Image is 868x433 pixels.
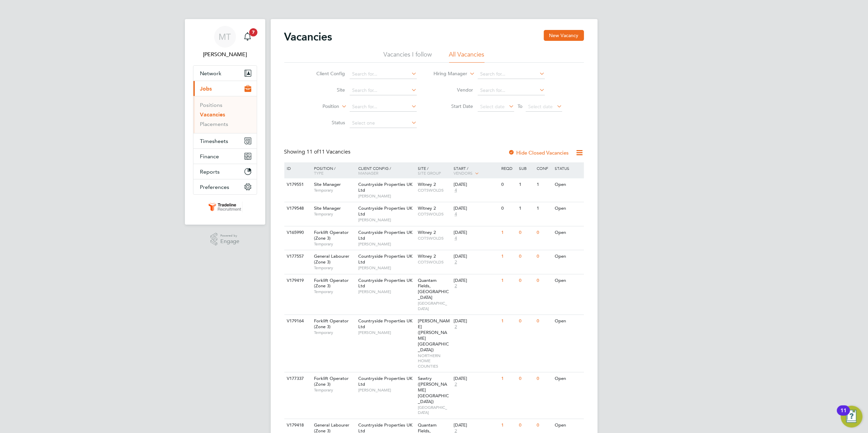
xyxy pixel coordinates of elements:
[454,170,473,176] span: Vendors
[314,265,355,271] span: Temporary
[500,226,517,239] div: 1
[500,202,517,215] div: 0
[418,170,441,176] span: Site Group
[314,375,349,387] span: Forklift Operator (Zone 3)
[200,102,223,108] a: Positions
[285,419,309,432] div: V179418
[200,153,219,160] span: Finance
[358,387,414,393] span: [PERSON_NAME]
[418,375,449,404] span: Sawtry ([PERSON_NAME][GEOGRAPHIC_DATA])
[528,103,553,110] span: Select date
[314,253,349,265] span: General Labourer (Zone 3)
[300,103,339,110] label: Position
[358,375,412,387] span: Countryside Properties UK Ltd
[840,411,847,419] div: 11
[418,405,450,415] span: [GEOGRAPHIC_DATA]
[454,259,458,265] span: 2
[517,315,535,327] div: 0
[306,70,345,77] label: Client Config
[358,205,412,217] span: Countryside Properties UK Ltd
[200,138,228,144] span: Timesheets
[219,32,231,41] span: MT
[200,184,230,190] span: Preferences
[418,188,450,193] span: COTSWOLDS
[508,149,569,156] label: Hide Closed Vacancies
[350,118,417,128] input: Select one
[358,217,414,223] span: [PERSON_NAME]
[193,66,257,81] button: Network
[553,162,583,174] div: Status
[418,229,436,235] span: Witney 2
[454,236,458,241] span: 4
[535,315,553,327] div: 0
[200,70,222,77] span: Network
[185,19,265,225] nav: Main navigation
[285,178,309,191] div: V179551
[516,102,524,111] span: To
[314,211,355,217] span: Temporary
[220,233,239,239] span: Powered by
[418,277,449,301] span: Quantam Fields, [GEOGRAPHIC_DATA]
[193,96,257,133] div: Jobs
[517,419,535,432] div: 0
[193,50,257,59] span: Marina Takkou
[358,253,412,265] span: Countryside Properties UK Ltd
[517,162,535,174] div: Sub
[454,283,458,289] span: 2
[314,277,349,289] span: Forklift Operator (Zone 3)
[454,422,498,428] div: [DATE]
[454,188,458,193] span: 4
[418,301,450,311] span: [GEOGRAPHIC_DATA]
[535,162,553,174] div: Conf
[418,318,450,352] span: [PERSON_NAME] ([PERSON_NAME][GEOGRAPHIC_DATA])
[418,259,450,265] span: COTSWOLDS
[314,330,355,335] span: Temporary
[535,226,553,239] div: 0
[500,315,517,327] div: 1
[454,182,498,188] div: [DATE]
[314,170,323,176] span: Type
[285,372,309,385] div: V177337
[517,178,535,191] div: 1
[200,169,220,175] span: Reports
[284,148,352,156] div: Showing
[193,149,257,164] button: Finance
[358,229,412,241] span: Countryside Properties UK Ltd
[454,318,498,324] div: [DATE]
[210,233,239,246] a: Powered byEngage
[307,148,351,155] span: 11 Vacancies
[314,289,355,294] span: Temporary
[314,188,355,193] span: Temporary
[454,324,458,330] span: 2
[285,274,309,287] div: V179419
[454,206,498,211] div: [DATE]
[358,289,414,294] span: [PERSON_NAME]
[500,419,517,432] div: 1
[358,181,412,193] span: Countryside Properties UK Ltd
[285,250,309,263] div: V177557
[358,193,414,199] span: [PERSON_NAME]
[553,274,583,287] div: Open
[314,181,341,187] span: Site Manager
[358,170,378,176] span: Manager
[418,211,450,217] span: COTSWOLDS
[553,178,583,191] div: Open
[249,28,257,36] span: 7
[241,26,254,48] a: 7
[358,277,412,289] span: Countryside Properties UK Ltd
[193,202,257,212] a: Go to home page
[553,202,583,215] div: Open
[358,330,414,335] span: [PERSON_NAME]
[314,205,341,211] span: Site Manager
[454,211,458,217] span: 4
[193,164,257,179] button: Reports
[454,254,498,259] div: [DATE]
[220,239,239,244] span: Engage
[193,81,257,96] button: Jobs
[384,50,432,63] li: Vacancies I follow
[478,86,545,95] input: Search for...
[350,69,417,79] input: Search for...
[544,30,584,41] button: New Vacancy
[500,162,517,174] div: Reqd
[358,241,414,247] span: [PERSON_NAME]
